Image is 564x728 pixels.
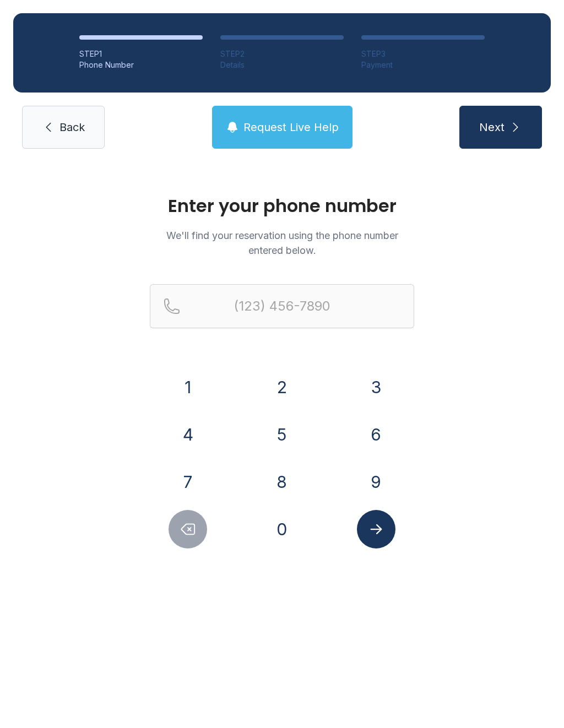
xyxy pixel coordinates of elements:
[357,510,395,548] button: Submit lookup form
[169,415,207,454] button: 4
[59,119,85,135] span: Back
[263,368,301,406] button: 2
[361,48,485,59] div: STEP 3
[357,368,395,406] button: 3
[169,368,207,406] button: 1
[243,119,339,135] span: Request Live Help
[361,59,485,70] div: Payment
[220,48,344,59] div: STEP 2
[150,284,414,328] input: Reservation phone number
[150,228,414,258] p: We'll find your reservation using the phone number entered below.
[169,463,207,501] button: 7
[79,48,203,59] div: STEP 1
[169,510,207,548] button: Delete number
[79,59,203,70] div: Phone Number
[150,197,414,215] h1: Enter your phone number
[479,119,505,135] span: Next
[263,510,301,548] button: 0
[263,463,301,501] button: 8
[357,463,395,501] button: 9
[263,415,301,454] button: 5
[357,415,395,454] button: 6
[220,59,344,70] div: Details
